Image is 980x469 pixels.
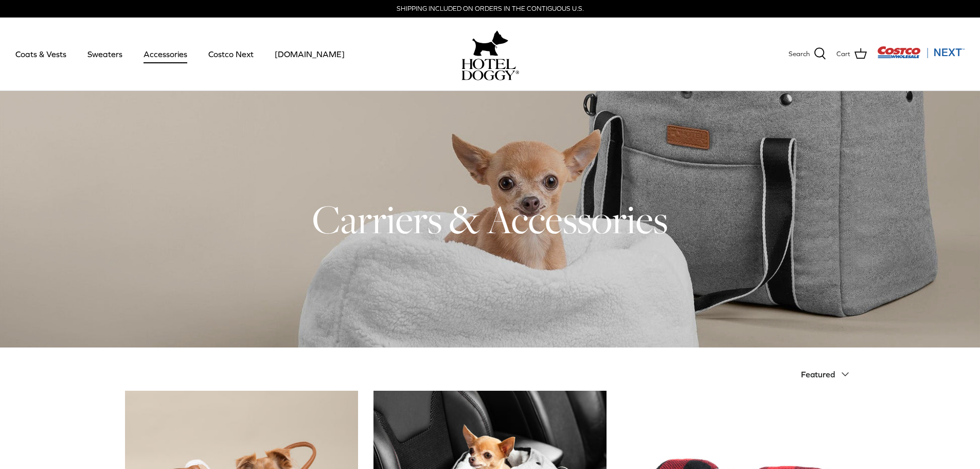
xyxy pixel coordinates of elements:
[6,37,76,72] a: Coats & Vests
[836,47,867,61] a: Cart
[461,59,519,80] img: hoteldoggycom
[877,53,965,60] a: Visit Costco Next
[125,194,856,245] h1: Carriers & Accessories
[877,46,965,59] img: Costco Next
[78,37,132,72] a: Sweaters
[801,370,835,379] span: Featured
[801,363,856,386] button: Featured
[265,37,354,72] a: [DOMAIN_NAME]
[134,37,197,72] a: Accessories
[789,49,810,60] span: Search
[789,47,826,61] a: Search
[472,28,508,59] img: hoteldoggy.com
[199,37,263,72] a: Costco Next
[461,28,519,80] a: hoteldoggy.com hoteldoggycom
[836,49,850,60] span: Cart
